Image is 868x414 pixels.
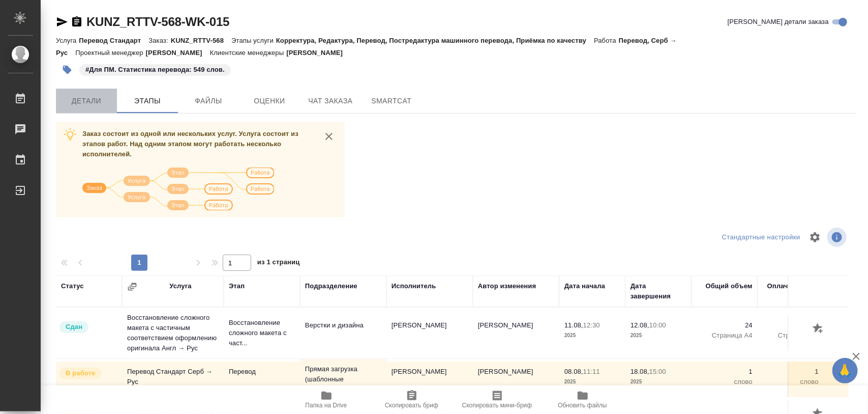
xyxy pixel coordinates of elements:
[763,367,819,377] p: 1
[85,65,225,75] p: #Для ПМ. Статистика перевода: 549 слов.
[810,320,827,338] button: Добавить оценку
[720,230,803,245] div: split button
[631,281,686,301] div: Дата завершения
[245,95,294,107] span: Оценки
[56,16,68,28] button: Скопировать ссылку для ЯМессенджера
[564,321,583,329] p: 11.08,
[229,367,295,377] p: Перевод
[763,330,819,341] p: Страница А4
[127,282,137,292] button: Сгруппировать
[594,37,619,44] p: Работа
[184,95,233,107] span: Файлы
[697,330,753,341] p: Страница А4
[583,321,600,329] p: 12:30
[79,37,148,44] p: Перевод Стандарт
[61,281,84,291] div: Статус
[631,321,649,329] p: 12.08,
[564,281,605,291] div: Дата начала
[305,281,357,291] div: Подразделение
[171,37,231,44] p: KUNZ_RTTV-568
[257,256,300,271] span: из 1 страниц
[148,37,170,44] p: Заказ:
[56,59,78,81] button: Добавить тэг
[78,65,232,73] span: Для ПМ. Статистика перевода: 549 слов.
[649,321,666,329] p: 10:00
[386,362,473,397] td: [PERSON_NAME]
[836,360,854,381] span: 🙏
[284,385,369,414] button: Папка на Drive
[763,281,819,301] div: Оплачиваемый объем
[631,368,649,375] p: 18.08,
[82,130,298,158] span: Заказ состоит из одной или нескольких услуг. Услуга состоит из этапов работ. Над одним этапом мог...
[697,320,753,330] p: 24
[146,49,210,57] p: [PERSON_NAME]
[649,368,666,375] p: 15:00
[455,385,540,414] button: Скопировать мини-бриф
[123,95,172,107] span: Этапы
[367,95,416,107] span: SmartCat
[473,315,559,351] td: [PERSON_NAME]
[558,402,607,409] span: Обновить файлы
[62,95,111,107] span: Детали
[540,385,625,414] button: Обновить файлы
[66,322,82,332] p: Сдан
[697,367,753,377] p: 1
[697,377,753,387] p: слово
[321,129,337,144] button: close
[763,377,819,387] p: слово
[75,49,145,57] p: Проектный менеджер
[473,362,559,397] td: [PERSON_NAME]
[763,320,819,330] p: 24
[300,315,386,351] td: Верстки и дизайна
[564,368,583,375] p: 08.08,
[827,228,849,247] span: Посмотреть информацию
[286,49,350,57] p: [PERSON_NAME]
[564,377,620,387] p: 2025
[122,308,224,358] td: Восстановление сложного макета с частичным соответствием оформлению оригинала Англ → Рус
[276,37,594,44] p: Корректура, Редактура, Перевод, Постредактура машинного перевода, Приёмка по качеству
[86,15,229,29] a: KUNZ_RTTV-568-WK-015
[306,95,355,107] span: Чат заказа
[229,318,295,348] p: Восстановление сложного макета с част...
[300,359,386,400] td: Прямая загрузка (шаблонные документы)
[462,402,532,409] span: Скопировать мини-бриф
[56,37,79,44] p: Услуга
[631,377,686,387] p: 2025
[122,362,224,397] td: Перевод Стандарт Серб → Рус
[832,358,858,383] button: 🙏
[583,368,600,375] p: 11:11
[564,330,620,341] p: 2025
[231,37,276,44] p: Этапы услуги
[392,281,436,291] div: Исполнитель
[66,368,95,378] p: В работе
[71,16,83,28] button: Скопировать ссылку
[385,402,438,409] span: Скопировать бриф
[306,402,347,409] span: Папка на Drive
[210,49,287,57] p: Клиентские менеджеры
[478,281,536,291] div: Автор изменения
[803,225,827,250] span: Настроить таблицу
[369,385,455,414] button: Скопировать бриф
[728,17,829,27] span: [PERSON_NAME] детали заказа
[229,281,245,291] div: Этап
[386,315,473,351] td: [PERSON_NAME]
[169,281,191,291] div: Услуга
[631,330,686,341] p: 2025
[706,281,753,291] div: Общий объем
